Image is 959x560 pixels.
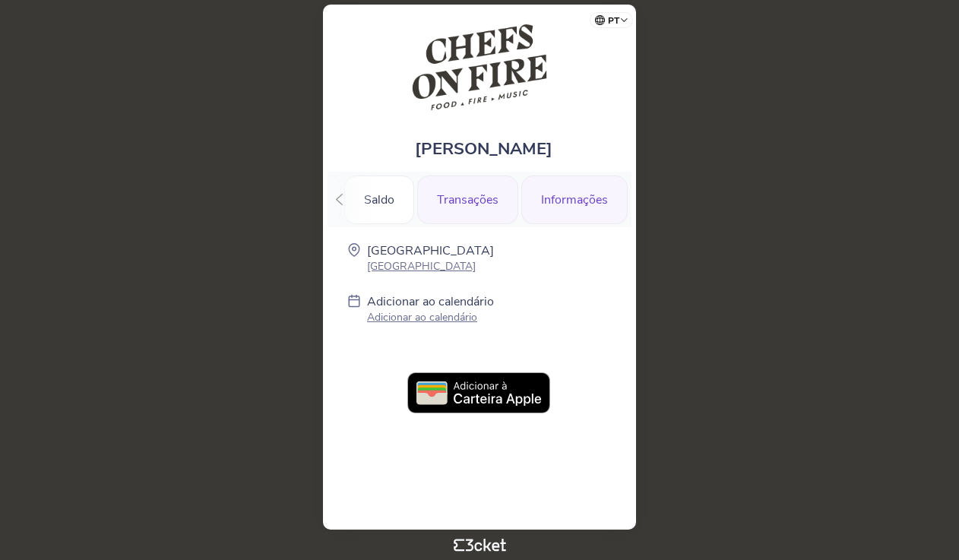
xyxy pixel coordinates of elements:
p: Adicionar ao calendário [367,293,494,310]
div: Informações [521,176,628,224]
img: Chefs on Fire Cascais 2025 [411,20,549,115]
p: Adicionar ao calendário [367,310,494,324]
a: [GEOGRAPHIC_DATA] [GEOGRAPHIC_DATA] [367,242,494,274]
a: Transações [417,190,518,207]
a: Saldo [344,190,414,207]
p: [GEOGRAPHIC_DATA] [367,259,494,274]
img: PT_Add_to_Apple_Wallet.09b75ae6.svg [407,372,552,415]
div: Transações [417,176,518,224]
div: Saldo [344,176,414,224]
a: Informações [521,190,628,207]
a: Adicionar ao calendário Adicionar ao calendário [367,293,494,327]
span: [PERSON_NAME] [415,138,552,160]
p: [GEOGRAPHIC_DATA] [367,242,494,259]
